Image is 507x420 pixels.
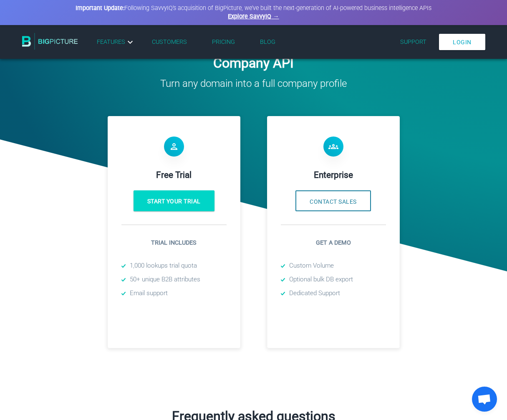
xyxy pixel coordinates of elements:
[439,34,485,50] a: Login
[76,5,124,12] strong: Important Update:
[121,170,227,180] h4: Free Trial
[260,38,275,46] a: Blog
[212,38,235,46] a: Pricing
[22,33,78,50] img: BigPicture.io
[281,261,386,271] li: Custom Volume
[66,4,441,21] div: Following SavvyIQ's acquisition of BigPicture, we've built the next-generation of AI-powered busi...
[281,275,386,284] li: Optional bulk DB export
[6,55,501,71] h2: Company API
[121,261,227,271] li: 1,000 lookups trial quota
[121,288,227,298] li: Email support
[281,238,386,248] p: Get a demo
[472,387,497,412] a: Open chat
[400,38,426,46] a: Support
[152,38,187,46] a: Customers
[6,78,501,89] h3: Turn any domain into a full company profile
[281,170,386,180] h4: Enterprise
[121,275,227,284] li: 50+ unique B2B attributes
[295,190,371,211] button: Contact Sales
[281,288,386,298] li: Dedicated Support
[228,13,279,20] a: Explore SavvyIQ →
[134,190,214,211] a: Start your trial
[97,37,135,47] a: Features
[121,238,227,248] p: Trial includes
